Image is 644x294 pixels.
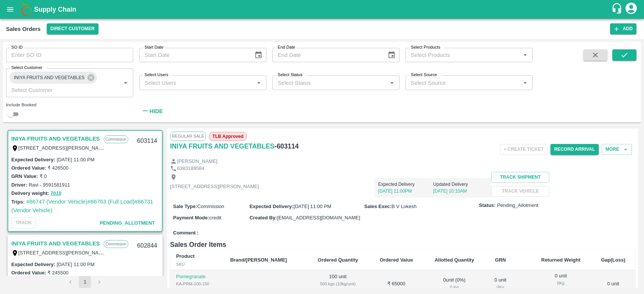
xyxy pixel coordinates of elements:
[520,78,530,88] button: Open
[6,101,133,108] div: Include Booked
[141,78,252,87] input: Select Users
[18,250,108,256] label: [STREET_ADDRESS][PERSON_NAME]
[411,44,440,51] label: Select Products
[378,181,433,188] p: Expected Delivery
[173,204,197,209] label: Sale Type :
[624,2,638,17] div: account of current user
[11,199,153,213] a: #86731 (Vendor Vehicle)
[121,78,131,88] button: Open
[209,215,221,220] span: credit
[177,165,204,172] p: 6383189584
[40,173,47,179] label: ₹ 0
[149,108,163,114] strong: Hide
[435,257,474,263] b: Allotted Quantity
[19,2,34,17] img: logo
[479,202,496,209] label: Status:
[429,277,479,291] div: 0 unit ( 0 %)
[170,132,206,141] span: Regular Sale
[170,183,259,190] p: [STREET_ADDRESS][PERSON_NAME]
[104,135,128,143] p: Commission
[408,50,518,60] input: Select Products
[11,239,100,248] a: INIYA FRUITS AND VEGETABLES
[380,257,413,263] b: Ordered Value
[550,144,599,155] button: Record Arrival
[312,280,363,287] div: 500 kgs (10kg/unit)
[176,261,218,268] div: SKU
[177,158,217,165] p: [PERSON_NAME]
[11,165,46,171] label: Ordered Value:
[491,284,510,291] div: 0 Kg
[197,204,224,209] span: Commission
[602,144,632,155] button: More
[176,287,218,294] div: New
[11,262,55,267] label: Expected Delivery :
[491,277,510,291] div: 0 unit
[48,165,68,171] label: ₹ 426500
[275,78,385,87] input: Select Status
[312,287,363,294] div: ₹ 650 / Unit
[57,157,94,162] label: [DATE] 11:00 PM
[278,44,295,51] label: End Date
[29,182,70,188] label: Ravi - 9591581911
[6,48,133,62] input: Enter SO ID
[88,199,135,205] a: #86763 (Full Load)
[173,230,199,237] label: Comment :
[9,72,97,84] div: INIYA FRUITS AND VEGETABLES
[11,190,49,196] label: Delivery weight:
[277,215,360,220] span: [EMAIL_ADDRESS][DOMAIN_NAME]
[392,204,417,209] span: B V Lokesh
[176,273,218,280] p: Pomegranate
[601,257,625,263] b: Gap(Loss)
[11,134,100,144] a: INIYA FRUITS AND VEGETABLES
[8,85,109,95] input: Select Customer
[411,72,437,78] label: Select Source
[536,280,586,286] div: 0 Kg
[170,239,635,250] h6: Sales Order Items
[2,1,19,18] button: open drawer
[364,204,392,209] label: Sales Exec :
[294,204,331,209] span: [DATE] 11:00 PM
[384,48,399,62] button: Choose date
[318,257,358,263] b: Ordered Quantity
[170,141,275,152] a: INIYA FRUITS AND VEGETABLES
[610,23,636,34] button: Add
[48,270,68,276] label: ₹ 245500
[26,199,88,205] a: #86747 (Vendor Vehicle)
[387,78,397,88] button: Open
[144,44,163,51] label: Start Date
[144,72,168,78] label: Select Users
[378,188,433,194] p: [DATE] 11:00PM
[132,132,161,150] div: 603114
[278,72,303,78] label: Select Status
[132,237,161,255] div: 602844
[11,65,42,71] label: Select Customer
[176,280,218,287] div: KA-PRM-100-150
[249,215,277,220] label: Created By :
[520,50,530,60] button: Open
[408,78,518,87] input: Select Source
[433,181,488,188] p: Updated Delivery
[11,44,23,51] label: SO ID
[34,4,611,15] a: Supply Chain
[173,215,209,220] label: Payment Mode :
[11,173,38,179] label: GRN Value:
[176,253,195,259] b: Product
[11,157,55,162] label: Expected Delivery :
[6,24,41,34] div: Sales Orders
[11,270,46,276] label: Ordered Value:
[63,276,106,288] nav: pagination navigation
[495,257,506,263] b: GRN
[497,202,538,209] span: Pending_Allotment
[139,105,165,118] button: Hide
[611,3,624,16] div: customer-support
[433,188,488,194] p: [DATE] 10:10AM
[275,141,299,152] h6: - 603114
[541,257,581,263] b: Returned Weight
[209,132,247,141] span: TLB Approved
[51,189,61,198] button: 7010
[251,48,266,62] button: Choose date
[100,220,155,226] span: Pending_Allotment
[18,145,108,151] label: [STREET_ADDRESS][PERSON_NAME]
[139,48,248,62] input: Start Date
